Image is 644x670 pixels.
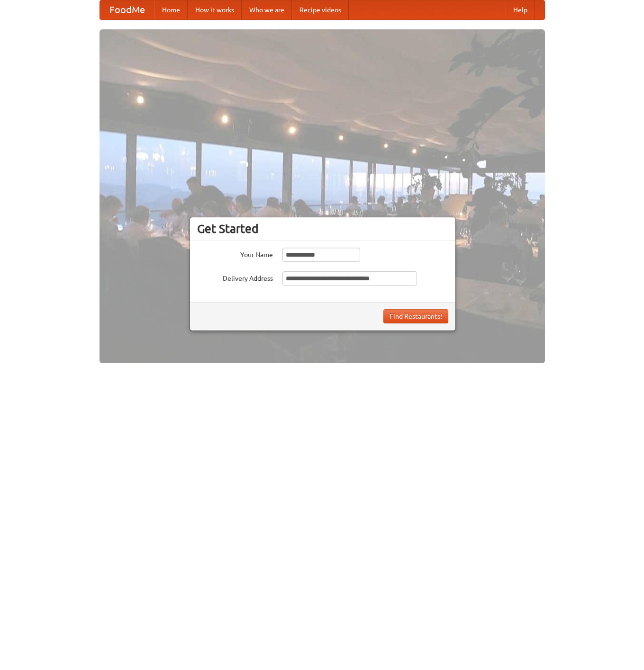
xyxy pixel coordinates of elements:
a: Who we are [242,0,292,19]
a: Help [506,0,535,19]
button: Find Restaurants! [383,309,448,323]
a: Recipe videos [292,0,349,19]
a: FoodMe [100,0,154,19]
a: How it works [188,0,242,19]
a: Home [154,0,188,19]
label: Delivery Address [197,271,273,283]
label: Your Name [197,248,273,259]
h3: Get Started [197,222,448,236]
